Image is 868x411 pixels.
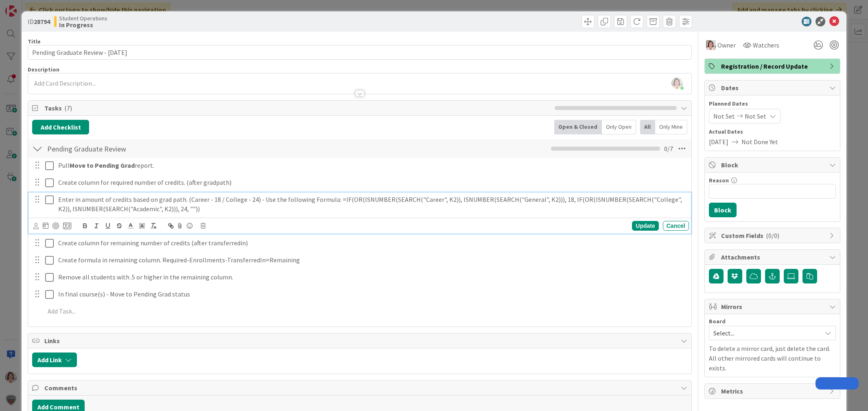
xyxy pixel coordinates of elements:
[717,40,736,50] span: Owner
[58,290,686,299] p: In final course(s) - Move to Pending Grad status
[58,238,686,248] p: Create column for remaining number of credits (after transferredin)
[721,61,825,71] span: Registration / Record Update
[44,383,676,393] span: Comments
[721,302,825,311] span: Mirrors
[721,231,825,240] span: Custom Fields
[706,40,716,50] img: EW
[28,38,41,45] label: Title
[709,100,836,108] span: Planned Dates
[59,15,107,22] span: Student Operations
[671,78,683,89] img: 8Zp9bjJ6wS5x4nzU9KWNNxjkzf4c3Efw.jpg
[58,273,686,282] p: Remove all students with .5 or higher in the remaining column.
[766,231,779,240] span: ( 0/0 )
[753,40,779,50] span: Watchers
[64,104,72,112] span: ( 7 )
[664,144,673,154] span: 0 / 7
[709,318,726,324] span: Board
[632,221,658,231] div: Update
[709,177,729,184] label: Reason
[721,160,825,170] span: Block
[58,255,686,265] p: Create formula in remaining column. Required-Enrollments-TransferredIn=Remaining
[59,22,107,28] b: In Progress
[721,386,825,396] span: Metrics
[655,120,687,134] div: Only Mine
[602,120,636,134] div: Only Open
[28,66,59,73] span: Description
[70,161,135,169] strong: Move to Pending Grad
[713,111,735,121] span: Not Set
[713,327,818,339] span: Select...
[709,344,836,373] p: To delete a mirror card, just delete the card. All other mirrored cards will continue to exists.
[58,195,686,213] p: Enter in amount of credits based on grad path. (Career - 18 / College - 24) - Use the following F...
[663,221,689,231] div: Cancel
[58,161,686,170] p: Pull report.
[709,203,737,217] button: Block
[44,141,227,156] input: Add Checklist...
[28,17,50,26] span: ID
[745,111,766,121] span: Not Set
[34,17,50,26] b: 28794
[640,120,655,134] div: All
[44,103,550,113] span: Tasks
[721,83,825,93] span: Dates
[32,120,89,134] button: Add Checklist
[554,120,602,134] div: Open & Closed
[28,45,691,60] input: type card name here...
[721,252,825,262] span: Attachments
[709,137,728,147] span: [DATE]
[741,137,778,147] span: Not Done Yet
[44,336,676,346] span: Links
[709,128,836,136] span: Actual Dates
[58,178,686,187] p: Create column for required number of credits. (after gradpath)
[32,353,77,367] button: Add Link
